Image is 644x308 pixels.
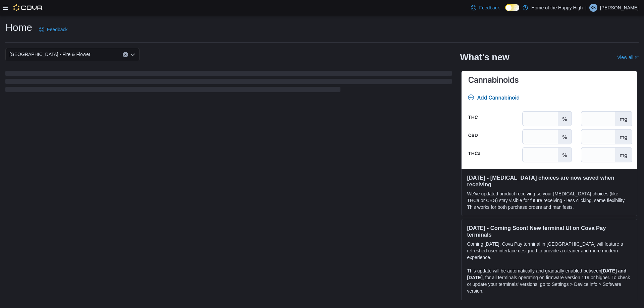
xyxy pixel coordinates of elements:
span: Loading [5,72,452,94]
h3: [DATE] - Coming Soon! New terminal UI on Cova Pay terminals [467,225,632,238]
span: KK [591,4,596,12]
p: This update will be automatically and gradually enabled between , for all terminals operating on ... [467,267,632,294]
span: Feedback [479,4,499,11]
p: Coming [DATE], Cova Pay terminal in [GEOGRAPHIC_DATA] will feature a refreshed user interface des... [467,241,632,261]
strong: [DATE] and [DATE] [467,268,626,280]
h3: [DATE] - [MEDICAL_DATA] choices are now saved when receiving [467,174,632,188]
h2: What's new [460,52,509,63]
div: Kalvin Keys [589,4,597,12]
span: Feedback [47,26,67,33]
p: Home of the Happy High [531,4,583,12]
a: View allExternal link [617,55,639,60]
p: [PERSON_NAME] [600,4,639,12]
svg: External link [635,56,639,60]
h1: Home [5,21,32,34]
p: We've updated product receiving so your [MEDICAL_DATA] choices (like THCa or CBG) stay visible fo... [467,190,632,210]
button: Open list of options [130,52,136,57]
a: Feedback [468,1,502,14]
input: Dark Mode [505,4,519,11]
p: | [585,4,587,12]
button: Clear input [123,52,128,57]
img: Cova [13,4,43,11]
a: Feedback [36,23,70,36]
span: [GEOGRAPHIC_DATA] - Fire & Flower [9,50,90,58]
